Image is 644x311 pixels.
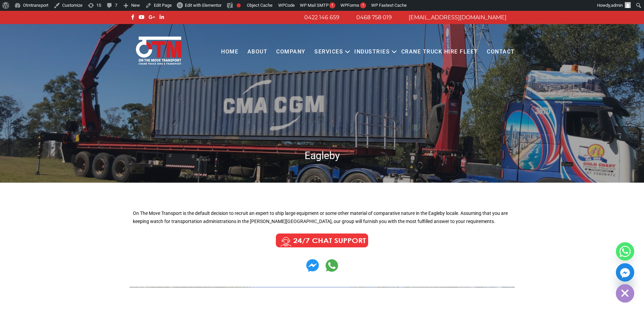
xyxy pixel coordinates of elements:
img: Contact us on Whatsapp [306,259,319,272]
div: 1 [360,2,366,8]
h1: Eagleby [129,149,515,162]
a: Industries [350,43,394,61]
a: Crane Truck Hire Fleet [397,43,482,61]
img: Call us Anytime [271,232,373,249]
a: [EMAIL_ADDRESS][DOMAIN_NAME] [409,14,506,21]
p: On The Move Transport is the default decision to recruit an expert to ship large equipment or som... [133,209,511,226]
a: 0468 758 019 [356,14,392,21]
span: admin [611,3,623,8]
a: Home [217,43,243,61]
span: 1 [331,3,333,7]
div: Focus keyphrase not set [237,3,241,7]
a: Whatsapp [616,242,634,261]
a: COMPANY [272,43,310,61]
a: Facebook_Messenger [616,263,634,282]
span: Edit with Elementor [185,3,221,8]
a: About [243,43,272,61]
a: Contact [482,43,519,61]
a: 0422 146 659 [304,14,339,21]
img: Otmtransport [135,36,183,65]
a: Services [310,43,348,61]
img: Contact us on Whatsapp [326,259,338,272]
